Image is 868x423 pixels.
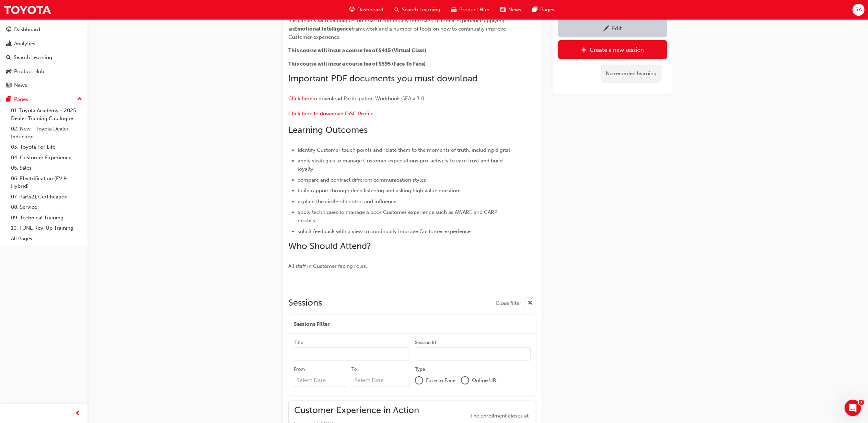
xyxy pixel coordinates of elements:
a: All Pages [8,233,85,244]
button: Pages [3,93,85,106]
a: 04. Customer Experience [8,152,85,163]
a: Click here [288,95,312,102]
div: Title [294,339,303,346]
span: Who Should Attend? [288,241,371,251]
span: Important PDF documents you must download [288,73,477,84]
span: cross-icon [528,299,533,308]
span: framework and a number of tools on how to continually improve Customer experience. [288,26,507,40]
span: All staff in Customer facing roles. [288,263,367,269]
a: Edit [558,19,667,37]
span: Face to Face [426,377,455,385]
span: solicit feedback with a view to continually improve Customer experience [298,228,471,235]
button: Close filter [496,297,536,309]
span: Dashboard [357,6,383,14]
div: Dashboard [14,26,40,34]
div: Analytics [14,40,35,48]
span: 1 [859,400,864,405]
a: 08. Service [8,202,85,213]
span: Learning Outcomes [288,125,368,135]
span: build rapport through deep listening and asking high value questions [298,187,462,194]
span: apply strategies to manage Customer expectations pro-actively to earn trust and build loyalty [298,158,504,172]
div: Edit [612,25,622,32]
span: plus-icon [581,47,587,54]
a: 10. TUNE Rev-Up Training [8,223,85,233]
a: guage-iconDashboard [344,3,389,17]
span: Customer Experience in Action [294,407,419,414]
button: RA [853,4,865,16]
span: apply techniques to manage a poor Customer experience such as AWARE and CARP models [298,209,499,224]
input: From [294,374,346,387]
span: workshop builds on this course, equipping participants with techniques on how to continually impr... [288,9,506,32]
a: Search Learning [3,51,85,64]
span: pages-icon [6,96,11,103]
div: No recorded learning [601,65,662,83]
img: Trak [3,2,51,18]
span: Emotional Intelligence [294,26,351,32]
span: car-icon [6,69,11,75]
a: Click here to download DiSC Profile [288,111,373,117]
a: Dashboard [3,23,85,36]
span: guage-icon [6,27,11,33]
span: RA [855,6,862,14]
a: search-iconSearch Learning [389,3,446,17]
span: News [508,6,521,14]
span: search-icon [6,55,11,61]
span: Pages [540,6,554,14]
span: Online URL [472,377,499,385]
span: search-icon [394,5,399,14]
span: Product Hub [459,6,489,14]
span: prev-icon [76,409,81,418]
span: Identify Customer touch points and relate them to the moments of truth, including digital [298,147,510,153]
a: 09. Technical Training [8,213,85,223]
span: car-icon [451,5,456,14]
span: guage-icon [349,5,355,14]
input: To [352,374,410,387]
span: This course will incur a course fee of $415 (Virtual Class) [288,47,426,54]
a: 07. Parts21 Certification [8,192,85,202]
button: DashboardAnalyticsSearch LearningProduct HubNews [3,22,85,93]
span: pencil-icon [603,25,609,32]
span: chart-icon [6,41,11,47]
div: Create a new session [590,46,644,53]
span: news-icon [500,5,506,14]
a: 02. New - Toyota Dealer Induction [8,124,85,142]
a: news-iconNews [495,3,527,17]
a: 06. Electrification (EV & Hybrid) [8,173,85,192]
a: 03. Toyota For Life [8,142,85,152]
span: pages-icon [532,5,537,14]
a: Product Hub [3,65,85,78]
span: The enrollment closes at [468,412,530,420]
span: explain the circle of control and influence [298,198,396,205]
div: Search Learning [14,54,52,61]
input: Title [294,347,409,361]
a: car-iconProduct Hub [446,3,495,17]
div: Type [415,366,425,373]
span: Search Learning [402,6,440,14]
div: From [294,366,305,373]
input: Session Id [415,347,531,361]
span: This course will incur a course fee of $595 (Face To Face) [288,61,426,67]
a: 05. Sales [8,163,85,173]
div: Session Id [415,339,436,346]
div: To [352,366,357,373]
a: News [3,79,85,92]
div: Pages [14,95,28,103]
a: 01. Toyota Academy - 2025 Dealer Training Catalogue [8,105,85,124]
a: Analytics [3,37,85,50]
span: compare and contract different communication styles [298,177,426,183]
iframe: Intercom live chat [845,400,861,416]
a: Create a new session [558,40,667,59]
span: news-icon [6,82,11,89]
span: to download Participation Workbook GEA v.3.0 [312,95,424,102]
span: Close filter [496,299,521,307]
div: Product Hub [14,68,44,76]
span: Sessions Filter [294,320,329,328]
h2: Sessions [288,297,322,309]
span: up-icon [77,95,82,104]
div: News [14,81,27,89]
a: pages-iconPages [527,3,560,17]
